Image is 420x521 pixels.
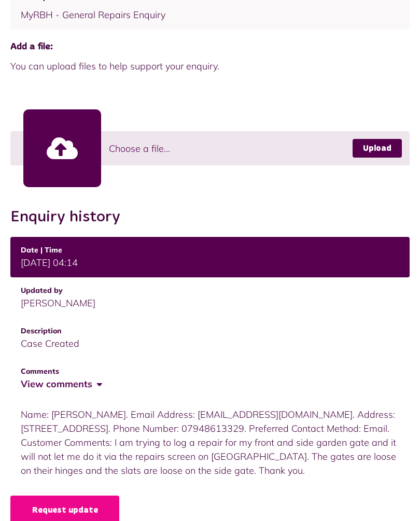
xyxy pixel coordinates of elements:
span: You can upload files to help support your enquiry. [10,59,410,73]
div: Case Created [21,336,399,350]
div: [DATE] 04:14 [21,256,399,270]
div: [PERSON_NAME] [21,296,399,310]
h2: Enquiry history [10,208,410,227]
span: MyRBH - General Repairs Enquiry [21,9,165,21]
button: View comments [21,377,101,392]
div: Name: [PERSON_NAME]. Email Address: [EMAIL_ADDRESS][DOMAIN_NAME]. Address: [STREET_ADDRESS]. Phon... [10,400,410,485]
span: Add a file: [10,40,410,54]
a: Upload [353,139,402,158]
span: Choose a file... [109,142,170,156]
